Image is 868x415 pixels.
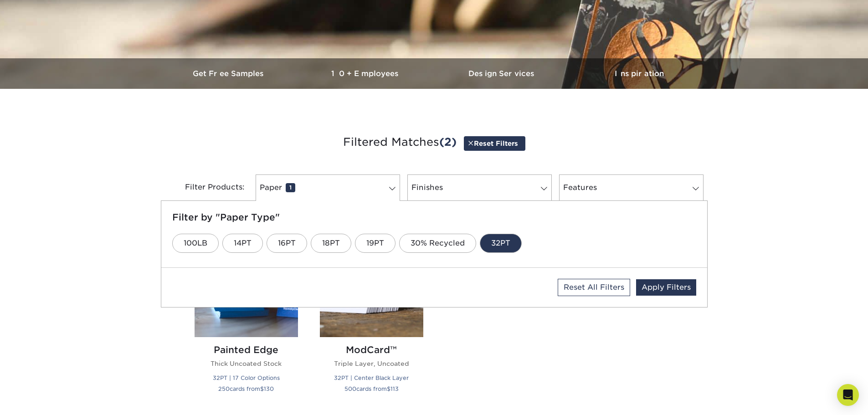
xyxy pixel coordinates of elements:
[390,385,399,392] span: 113
[407,174,552,201] a: Finishes
[260,385,264,392] span: $
[311,234,351,253] a: 18PT
[298,69,434,78] h3: 10+ Employees
[837,384,859,406] div: Open Intercom Messenger
[571,58,708,89] a: Inspiration
[161,69,298,78] h3: Get Free Samples
[480,234,522,253] a: 32PT
[195,234,298,405] a: Painted Edge Business Cards Painted Edge Thick Uncoated Stock 32PT | 17 Color Options 250cards fr...
[559,174,704,201] a: Features
[218,385,230,392] span: 250
[434,58,571,89] a: Design Services
[267,234,307,253] a: 16PT
[168,122,701,164] h3: Filtered Matches
[172,212,696,223] h5: Filter by "Paper Type"
[320,344,423,355] h2: ModCard™
[439,135,457,149] span: (2)
[161,174,252,201] div: Filter Products:
[334,374,409,381] small: 32PT | Center Black Layer
[344,385,399,392] small: cards from
[213,374,280,381] small: 32PT | 17 Color Options
[558,279,630,296] a: Reset All Filters
[256,174,400,201] a: Paper1
[286,183,295,192] span: 1
[320,234,423,405] a: ModCard™ Business Cards ModCard™ Triple Layer, Uncoated 32PT | Center Black Layer 500cards from$113
[172,234,219,253] a: 100LB
[195,344,298,355] h2: Painted Edge
[355,234,395,253] a: 19PT
[434,69,571,78] h3: Design Services
[218,385,274,392] small: cards from
[298,58,434,89] a: 10+ Employees
[344,385,356,392] span: 500
[399,234,476,253] a: 30% Recycled
[264,385,274,392] span: 130
[387,385,390,392] span: $
[320,359,423,368] p: Triple Layer, Uncoated
[464,136,525,150] a: Reset Filters
[195,359,298,368] p: Thick Uncoated Stock
[222,234,263,253] a: 14PT
[161,58,298,89] a: Get Free Samples
[571,69,708,78] h3: Inspiration
[636,279,696,296] a: Apply Filters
